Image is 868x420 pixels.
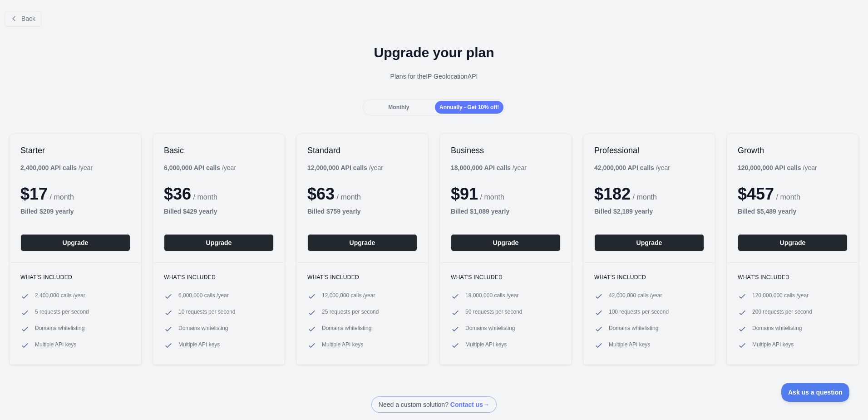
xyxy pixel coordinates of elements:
b: 42,000,000 API calls [594,164,654,171]
b: 18,000,000 API calls [451,164,511,171]
iframe: Toggle Customer Support [781,383,850,402]
span: $ 182 [594,185,631,203]
b: 12,000,000 API calls [307,164,367,171]
span: $ 91 [451,185,478,203]
div: / year [451,163,527,172]
h2: Professional [594,145,704,156]
div: / year [307,163,383,172]
h2: Business [451,145,561,156]
div: / year [594,163,670,172]
h2: Standard [307,145,417,156]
